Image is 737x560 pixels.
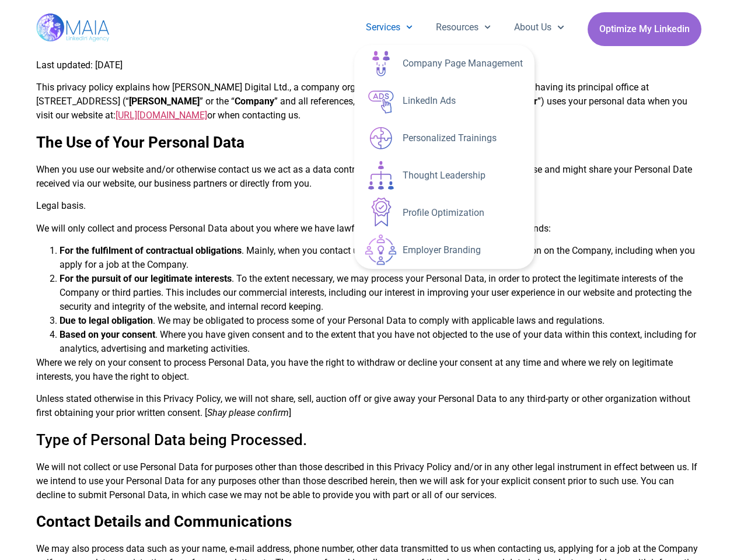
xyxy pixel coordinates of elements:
li: . To the extent necessary, we may process your Personal Data, in order to protect the legitimate ... [60,272,701,314]
p: Legal basis. [36,199,701,213]
nav: Menu [354,12,576,43]
p: Where we rely on your consent to process Personal Data, you have the right to withdraw or decline... [36,356,701,384]
a: LinkedIn Ads [354,82,535,120]
h2: Type of Personal Data being Processed. [36,429,701,451]
a: Profile Optimization [354,194,535,232]
a: Personalized Trainings [354,120,535,157]
a: Resources [424,12,502,43]
b: For the pursuit of our legitimate interests [60,273,232,284]
ul: Services [354,45,535,269]
p: When you use our website and/or otherwise contact us we act as a data controller. This Privacy Po... [36,163,701,191]
li: . We may be obligated to process some of your Personal Data to comply with applicable laws and re... [60,314,701,328]
p: We will not collect or use Personal Data for purposes other than those described in this Privacy ... [36,460,701,502]
a: About Us [502,12,575,43]
a: [URL][DOMAIN_NAME] [116,110,207,121]
b: Based on your consent [60,329,155,340]
li: . Where you have given consent and to the extent that you have not objected to the use of your da... [60,328,701,356]
b: [PERSON_NAME] [129,96,200,107]
b: For the fulfilment of contractual obligations [60,245,242,256]
b: Due to legal obligation [60,315,153,326]
b: Company [235,96,274,107]
a: Optimize My Linkedin [588,12,701,46]
i: Shay please confirm [207,407,289,418]
a: Employer Branding [354,232,535,269]
p: We will only collect and process Personal Data about you where we have lawful basis. We rely on t... [36,222,701,236]
a: Thought Leadership [354,157,535,194]
a: Company Page Management [354,45,535,82]
a: Services [354,12,424,43]
li: . Mainly, when you contact us and/or request to receive more information on the Company, includin... [60,244,701,272]
b: Contact Details and Communications [36,513,292,530]
span: Optimize My Linkedin [599,18,690,40]
b: The Use of Your Personal Data [36,134,244,151]
p: Last updated: [DATE] [36,58,701,72]
p: This privacy policy explains how [PERSON_NAME] Digital Ltd., a company organized under the laws o... [36,80,701,123]
p: Unless stated otherwise in this Privacy Policy, we will not share, sell, auction off or give away... [36,392,701,420]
